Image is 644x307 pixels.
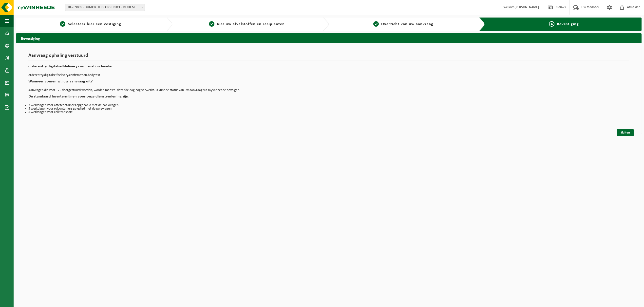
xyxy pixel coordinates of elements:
a: 3Overzicht van uw aanvraag [331,21,475,27]
span: Kies uw afvalstoffen en recipiënten [217,22,285,26]
a: 1Selecteer hier een vestiging [19,21,163,27]
span: Bevestiging [557,22,579,26]
h1: Aanvraag ophaling verstuurd [28,53,629,61]
span: Overzicht van uw aanvraag [381,22,433,26]
span: 10-769869 - DUMORTIER CONSTRUCT - REKKEM [65,4,145,11]
p: orderentry.digitalselfdelivery.confirmation.bodytext [28,74,629,77]
span: 2 [209,21,214,27]
strong: [PERSON_NAME] [514,5,539,9]
p: Aanvragen die voor 17u doorgestuurd worden, worden meestal dezelfde dag nog verwerkt. U kunt de s... [28,89,629,92]
h2: Bevestiging [16,33,642,43]
span: 4 [549,21,554,27]
h2: De standaard levertermijnen voor onze dienstverlening zijn: [28,95,629,101]
li: 5 werkdagen voor collitransport [28,111,629,114]
span: 10-769869 - DUMORTIER CONSTRUCT - REKKEM [65,4,145,11]
span: 3 [373,21,379,27]
span: Selecteer hier een vestiging [68,22,121,26]
h2: orderentry.digitalselfdelivery.confirmation.header [28,64,629,71]
h2: Wanneer voeren wij uw aanvraag uit? [28,79,629,86]
li: 5 werkdagen voor rolcontainers geledigd met de perswagen [28,107,629,111]
a: 2Kies uw afvalstoffen en recipiënten [175,21,319,27]
span: 1 [60,21,65,27]
li: 3 werkdagen voor afzetcontainers opgehaald met de haakwagen [28,104,629,107]
a: Sluiten [617,129,634,136]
